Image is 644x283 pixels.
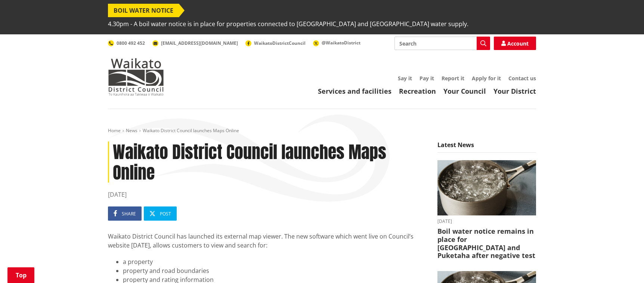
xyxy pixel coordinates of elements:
[123,266,426,275] li: property and road boundaries
[108,232,426,250] p: Waikato District Council has launched its external map viewer. The new software which went live o...
[108,141,426,183] h1: Waikato District Council launches Maps Online
[108,40,145,46] a: 0800 492 452
[143,127,239,134] span: Waikato District Council launches Maps Online
[108,127,121,134] a: Home
[494,37,536,50] a: Account
[108,17,468,31] span: 4.30pm - A boil water notice is in place for properties connected to [GEOGRAPHIC_DATA] and [GEOGR...
[161,40,238,46] span: [EMAIL_ADDRESS][DOMAIN_NAME]
[152,40,238,46] a: [EMAIL_ADDRESS][DOMAIN_NAME]
[399,87,436,96] a: Recreation
[144,206,177,221] a: Post
[123,257,426,266] li: a property
[472,75,501,82] a: Apply for it
[508,75,536,82] a: Contact us
[398,75,412,82] a: Say it
[7,267,34,283] a: Top
[394,37,490,50] input: Search input
[313,40,360,46] a: @WaikatoDistrict
[437,160,536,260] a: boil water notice gordonton puketaha [DATE] Boil water notice remains in place for [GEOGRAPHIC_DA...
[245,40,306,46] a: WaikatoDistrictCouncil
[437,141,536,153] h5: Latest News
[437,227,536,259] h3: Boil water notice remains in place for [GEOGRAPHIC_DATA] and Puketaha after negative test
[254,40,306,46] span: WaikatoDistrictCouncil
[437,219,536,224] time: [DATE]
[108,190,426,199] time: [DATE]
[117,40,145,46] span: 0800 492 452
[442,75,464,82] a: Report it
[318,87,391,96] a: Services and facilities
[108,206,142,221] a: Share
[122,211,136,217] span: Share
[419,75,434,82] a: Pay it
[160,211,171,217] span: Post
[322,40,360,46] span: @WaikatoDistrict
[437,160,536,216] img: boil water notice
[108,58,164,96] img: Waikato District Council - Te Kaunihera aa Takiwaa o Waikato
[493,87,536,96] a: Your District
[126,127,137,134] a: News
[108,4,179,17] span: BOIL WATER NOTICE
[108,128,536,134] nav: breadcrumb
[443,87,486,96] a: Your Council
